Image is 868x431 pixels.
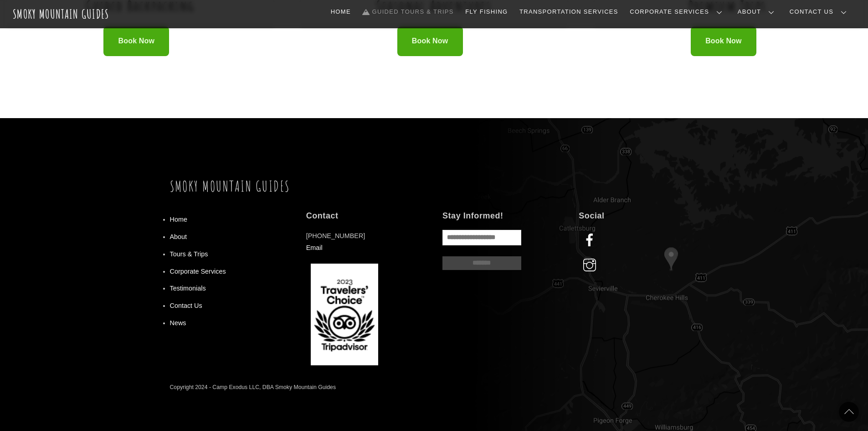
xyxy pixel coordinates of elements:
[626,2,729,21] a: Corporate Services
[734,2,781,21] a: About
[462,2,511,21] a: Fly Fishing
[412,36,448,46] span: Book Now
[327,2,354,21] a: Home
[170,216,187,223] a: Home
[579,236,604,244] a: facebook
[103,26,169,56] a: Book Now
[306,244,323,251] a: Email
[170,382,336,392] div: Copyright 2024 - Camp Exodus LLC, DBA Smoky Mountain Guides
[170,177,290,195] a: Smoky Mountain Guides
[579,211,698,221] h4: Social
[705,36,742,46] span: Book Now
[516,2,621,21] a: Transportation Services
[118,36,155,46] span: Book Now
[306,230,426,254] p: [PHONE_NUMBER]
[13,6,109,21] a: Smoky Mountain Guides
[306,211,426,221] h4: Contact
[170,233,187,240] a: About
[170,268,226,275] a: Corporate Services
[170,250,208,258] a: Tours & Trips
[691,26,756,56] a: Book Now
[397,26,463,56] a: Book Now
[786,2,854,21] a: Contact Us
[170,302,202,309] a: Contact Us
[170,319,186,327] a: News
[170,285,206,292] a: Testimonials
[442,211,562,221] h4: Stay Informed!
[579,262,604,269] a: instagram
[359,2,457,21] a: Guided Tours & Trips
